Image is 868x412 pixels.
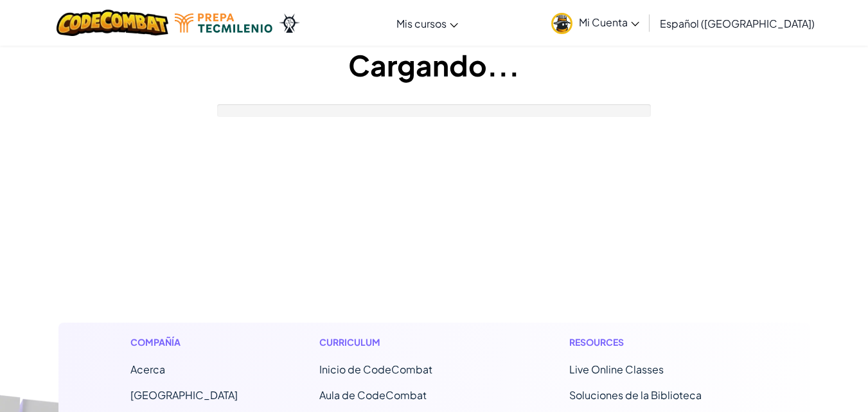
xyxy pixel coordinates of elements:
a: Soluciones de la Biblioteca [569,388,702,402]
a: Acerca [130,363,165,376]
h1: Resources [569,336,738,349]
h1: Compañía [130,336,238,349]
a: Live Online Classes [569,363,664,376]
span: Inicio de CodeCombat [319,363,432,376]
img: avatar [551,13,572,34]
img: CodeCombat logo [57,10,169,36]
a: Mis cursos [390,6,465,40]
a: Mi Cuenta [545,3,646,43]
a: Aula de CodeCombat [319,388,427,402]
img: Ozaria [279,13,299,33]
span: Español ([GEOGRAPHIC_DATA]) [660,17,815,30]
h1: Curriculum [319,336,488,349]
span: Mis cursos [396,17,447,30]
a: [GEOGRAPHIC_DATA] [130,388,238,402]
a: Español ([GEOGRAPHIC_DATA]) [653,6,821,40]
img: Tecmilenio logo [175,13,272,33]
span: Mi Cuenta [579,15,639,29]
